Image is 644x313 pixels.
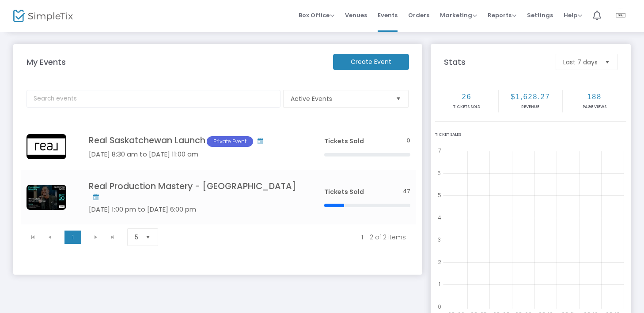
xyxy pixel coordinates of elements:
h5: [DATE] 1:00 pm to [DATE] 6:00 pm [89,205,298,213]
text: 5 [438,191,441,199]
span: Page 1 [64,231,81,244]
span: 47 [403,187,410,196]
button: Select [142,229,154,246]
m-button: Create Event [333,54,409,70]
h2: 26 [436,93,497,101]
span: Reports [488,11,516,19]
h4: Real Saskatchewan Launch [89,135,298,147]
h5: [DATE] 8:30 am to [DATE] 11:00 am [89,150,298,158]
span: Active Events [291,94,389,103]
span: Tickets Sold [324,137,364,145]
text: 2 [438,258,441,266]
span: 0 [406,137,410,145]
m-panel-title: My Events [22,56,329,68]
img: 250730RealProductionMasterySimpleTixBannerV06HO.jpg [27,185,66,210]
div: Ticket Sales [435,132,626,138]
kendo-pager-info: 1 - 2 of 2 items [174,233,406,242]
h2: $1,628.27 [500,93,561,101]
span: Events [378,4,398,26]
span: 5 [135,233,138,242]
span: Orders [408,4,429,26]
text: 7 [438,147,441,154]
button: Select [392,90,405,107]
span: Last 7 days [563,58,598,67]
p: Page Views [564,104,625,110]
text: 4 [438,213,441,221]
span: Help [564,11,582,19]
span: Marketing [440,11,477,19]
text: 0 [438,303,441,310]
span: Tickets Sold [324,187,364,196]
text: 1 [439,280,440,288]
p: Revenue [500,104,561,110]
h4: Real Production Mastery - [GEOGRAPHIC_DATA] [89,181,298,202]
input: Search events [27,90,280,108]
img: 638884517910534665RealLogoOutlineBlack3.jpg [27,134,66,159]
span: Box Office [299,11,334,19]
div: Data table [21,123,416,224]
h2: 188 [564,93,625,101]
m-panel-title: Stats [439,56,551,68]
text: 6 [437,169,441,176]
button: Select [601,54,614,70]
span: Venues [345,4,367,26]
p: Tickets sold [436,104,497,110]
span: Settings [527,4,553,26]
span: Private Event [207,136,253,147]
text: 3 [438,236,441,243]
